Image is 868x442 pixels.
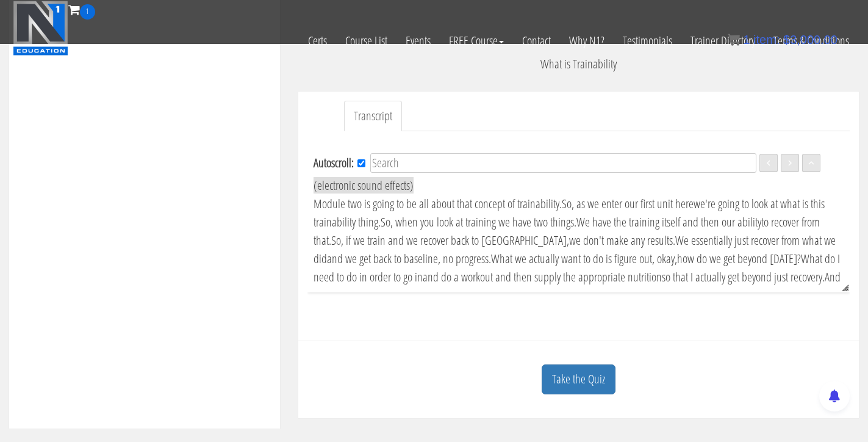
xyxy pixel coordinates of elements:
a: Why N1? [560,20,614,62]
v: Module two is going to be all about that concept [314,195,505,212]
span: and do a workout and then supply the appropriate nutrition [423,269,662,285]
span: so that I actually get beyond just recovery. [662,269,825,285]
p: What is Trainability [298,55,859,73]
span: and we get back to baseline, no progress. [327,250,491,267]
span: (electronic sound effects) [314,177,414,194]
span: We have the training itself and then our ability [576,214,761,230]
span: of trainability. [508,195,562,212]
a: Certs [299,20,336,62]
span: What we actually want to do is figure out, okay, [491,250,677,267]
a: Events [396,20,440,62]
a: Take the Quiz [542,364,615,394]
span: So, when you look at training we have two things. [381,214,576,230]
a: Trainer Directory [681,20,764,62]
a: Transcript [344,101,402,132]
bdi: 3,000.00 [783,33,838,46]
span: item: [753,33,780,46]
img: icon11.png [728,34,740,46]
span: So, if we train and we recover back to [GEOGRAPHIC_DATA], [331,232,569,248]
img: n1-education [13,1,68,56]
a: FREE Course [440,20,513,62]
span: 1 [80,4,95,20]
span: how do we get beyond [DATE]? [677,250,801,267]
a: Testimonials [614,20,681,62]
a: 1 item: $3,000.00 [728,33,838,46]
span: 1 [743,33,750,46]
a: Terms & Conditions [764,20,858,62]
span: $ [783,33,790,46]
a: Contact [513,20,560,62]
input: Search [370,153,756,173]
span: So, as we enter our first unit here [562,195,694,212]
a: Course List [336,20,396,62]
a: 1 [68,1,95,18]
span: we don't make any results. [569,232,675,248]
